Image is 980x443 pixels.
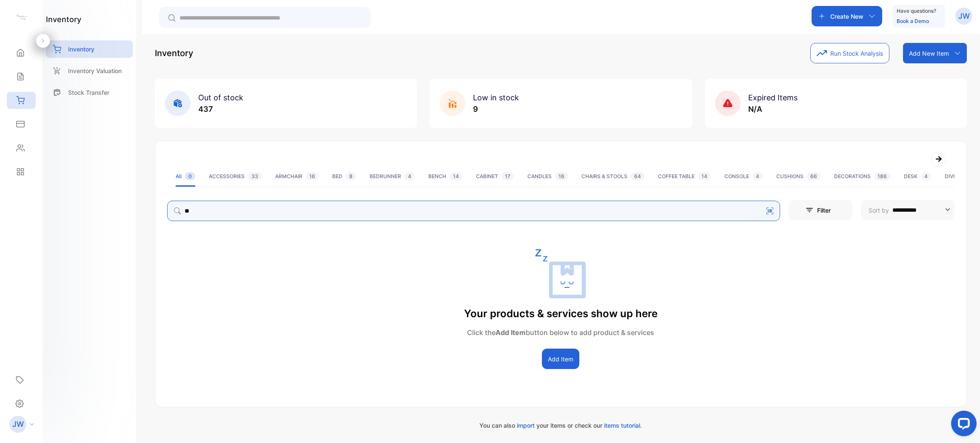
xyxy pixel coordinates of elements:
[46,40,133,58] a: Inventory
[464,327,658,338] p: Click the button below to add product & services
[807,172,820,180] span: 66
[198,93,243,102] span: Out of stock
[904,173,931,180] div: DESK
[955,6,972,26] button: JW
[810,43,889,63] button: Run Stock Analysis
[332,173,356,180] div: BED
[724,173,763,180] div: CONSOLE
[748,103,798,115] p: N/A
[68,66,122,75] p: Inventory Valuation
[897,18,929,24] a: Book a Demo
[428,173,462,180] div: BENCH
[46,14,81,25] h1: inventory
[897,7,936,15] p: Have questions?
[275,173,319,180] div: ARMCHAIR
[476,173,514,180] div: CABINET
[945,173,977,180] div: DIVIDER
[405,172,415,180] span: 4
[555,172,568,180] span: 16
[501,172,514,180] span: 17
[658,173,711,180] div: COFFEE TABLE
[473,103,519,115] p: 9
[776,173,820,180] div: CUSHIONS
[535,248,586,299] img: empty state
[581,173,644,180] div: CHAIRS & STOOLS
[909,49,949,58] p: Add New Item
[496,328,526,337] span: Add Item
[176,173,195,180] div: All
[473,93,519,102] span: Low in stock
[517,422,535,429] span: import
[155,47,193,60] p: Inventory
[752,172,763,180] span: 4
[748,93,798,102] span: Expired Items
[830,12,863,21] p: Create New
[944,407,980,443] iframe: LiveChat chat widget
[861,200,954,220] button: Sort by
[542,349,579,369] button: Add Item
[185,172,195,180] span: 0
[604,422,642,429] span: items tutorial.
[46,84,133,101] a: Stock Transfer
[527,173,568,180] div: CANDLES
[834,173,890,180] div: DECORATIONS
[46,62,133,80] a: Inventory Valuation
[874,172,890,180] span: 186
[921,172,931,180] span: 4
[812,6,882,26] button: Create New
[346,172,356,180] span: 8
[464,306,658,321] p: Your products & services show up here
[12,419,24,430] p: JW
[198,103,243,115] p: 437
[869,206,889,215] p: Sort by
[450,172,462,180] span: 14
[958,11,970,22] p: JW
[698,172,711,180] span: 14
[209,173,262,180] div: ACCESSORIES
[68,45,94,54] p: Inventory
[631,172,644,180] span: 64
[306,172,319,180] span: 16
[155,421,967,430] p: You can also your items or check our
[370,173,415,180] div: BEDRUNNER
[248,172,262,180] span: 33
[68,88,109,97] p: Stock Transfer
[15,11,28,24] img: logo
